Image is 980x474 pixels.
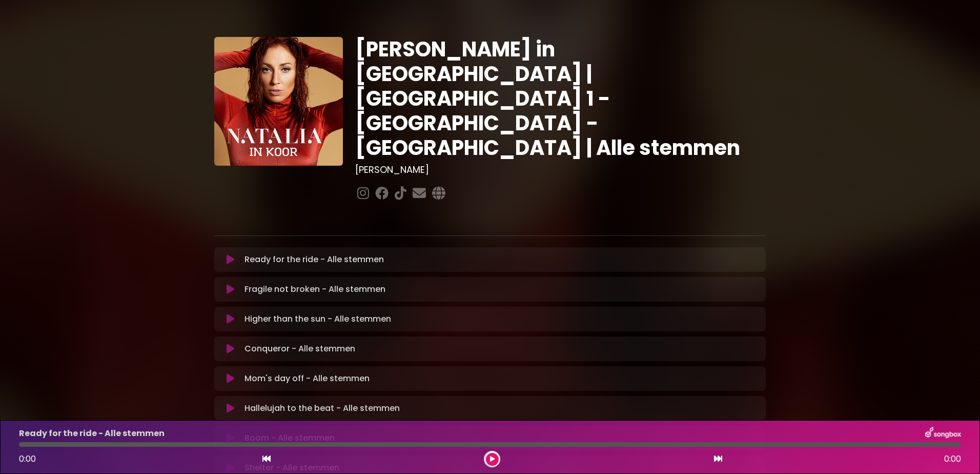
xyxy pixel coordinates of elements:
[925,427,961,440] img: songbox-logo-white.png
[244,283,385,295] p: Fragile not broken - Alle stemmen
[19,427,165,440] p: Ready for the ride - Alle stemmen
[244,253,384,266] p: Ready for the ride - Alle stemmen
[944,453,961,465] span: 0:00
[244,343,355,355] p: Conqueror - Alle stemmen
[355,37,766,160] h1: [PERSON_NAME] in [GEOGRAPHIC_DATA] | [GEOGRAPHIC_DATA] 1 - [GEOGRAPHIC_DATA] - [GEOGRAPHIC_DATA] ...
[19,453,36,465] span: 0:00
[355,164,766,175] h3: [PERSON_NAME]
[244,372,370,385] p: Mom's day off - Alle stemmen
[244,313,391,325] p: Higher than the sun - Alle stemmen
[214,37,343,166] img: YTVS25JmS9CLUqXqkEhs
[244,402,400,414] p: Hallelujah to the beat - Alle stemmen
